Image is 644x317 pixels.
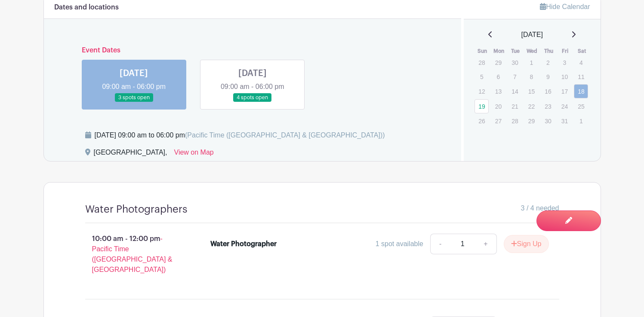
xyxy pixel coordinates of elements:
p: 24 [558,100,572,113]
p: 8 [524,70,539,83]
button: Sign Up [504,235,549,253]
h6: Dates and locations [54,3,119,12]
p: 23 [541,100,555,113]
p: 17 [558,85,572,98]
p: 31 [558,114,572,128]
p: 12 [475,85,489,98]
div: [GEOGRAPHIC_DATA], [94,147,167,161]
p: 30 [541,114,555,128]
p: 2 [541,56,555,69]
p: 25 [574,100,588,113]
p: 3 [558,56,572,69]
p: 26 [475,114,489,128]
p: 28 [475,56,489,69]
th: Fri [557,47,574,55]
div: Water Photographer [210,239,277,249]
p: 27 [491,114,505,128]
p: 16 [541,85,555,98]
p: 13 [491,85,505,98]
span: 3 / 4 needed [521,203,559,213]
p: 29 [524,114,539,128]
p: 10:00 am - 12:00 pm [71,230,197,278]
th: Thu [540,47,557,55]
p: 22 [524,100,539,113]
p: 29 [491,56,505,69]
p: 1 [574,114,588,128]
p: 20 [491,100,505,113]
div: 1 spot available [376,239,423,249]
a: - [430,234,450,254]
p: 30 [508,56,522,69]
p: 5 [475,70,489,83]
div: [DATE] 09:00 am to 06:00 pm [95,130,385,140]
p: 28 [508,114,522,128]
p: 9 [541,70,555,83]
th: Mon [491,47,508,55]
th: Tue [507,47,524,55]
p: 21 [508,100,522,113]
p: 4 [574,56,588,69]
p: 15 [524,85,539,98]
a: Hide Calendar [540,3,590,10]
span: (Pacific Time ([GEOGRAPHIC_DATA] & [GEOGRAPHIC_DATA])) [185,131,385,139]
span: - Pacific Time ([GEOGRAPHIC_DATA] & [GEOGRAPHIC_DATA]) [92,235,173,273]
th: Wed [524,47,541,55]
p: 14 [508,85,522,98]
p: 7 [508,70,522,83]
th: Sat [573,47,590,55]
p: 6 [491,70,505,83]
h6: Event Dates [75,46,431,55]
th: Sun [474,47,491,55]
span: [DATE] [521,30,543,40]
a: + [475,234,496,254]
a: 18 [574,84,588,98]
p: 1 [524,56,539,69]
h4: Water Photographers [85,203,188,216]
a: 19 [475,99,489,113]
a: View on Map [174,147,214,161]
p: 11 [574,70,588,83]
p: 10 [558,70,572,83]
